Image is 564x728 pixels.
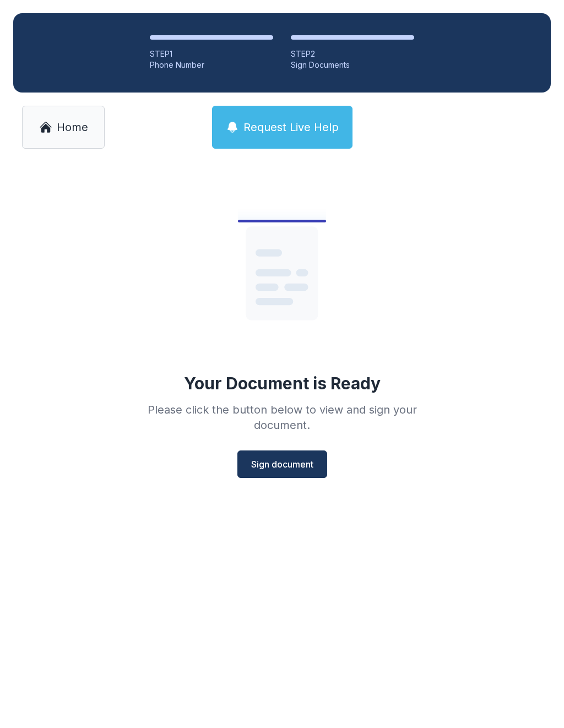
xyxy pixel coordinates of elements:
[251,458,313,471] span: Sign document
[150,59,273,70] div: Phone Number
[184,373,381,393] div: Your Document is Ready
[150,48,273,59] div: STEP 1
[57,119,88,135] span: Home
[243,119,339,135] span: Request Live Help
[123,402,441,433] div: Please click the button below to view and sign your document.
[291,59,414,70] div: Sign Documents
[291,48,414,59] div: STEP 2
